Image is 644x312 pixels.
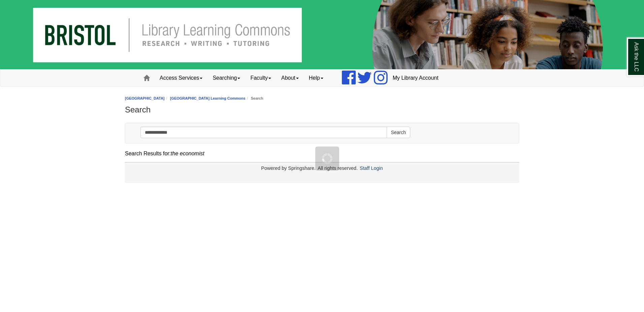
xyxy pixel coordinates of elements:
[322,153,332,164] img: Working...
[170,96,246,100] a: [GEOGRAPHIC_DATA] Learning Commons
[125,149,519,158] div: Search Results for:
[125,96,165,100] a: [GEOGRAPHIC_DATA]
[125,105,519,114] h1: Search
[388,70,444,86] a: My Library Account
[387,127,410,138] button: Search
[171,151,204,156] em: the economist
[246,95,263,102] li: Search
[360,165,383,171] a: Staff Login
[155,70,207,86] a: Access Services
[260,165,317,171] div: Powered by Springshare.
[125,95,519,102] nav: breadcrumb
[304,70,328,86] a: Help
[276,70,304,86] a: About
[207,70,245,86] a: Searching
[245,70,276,86] a: Faculty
